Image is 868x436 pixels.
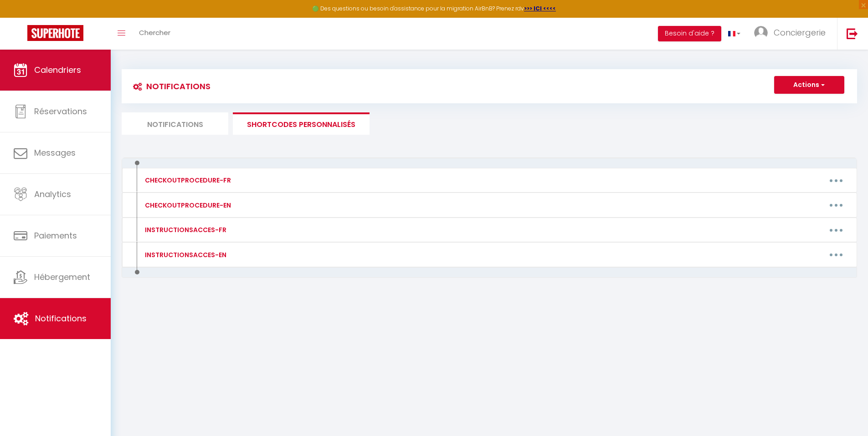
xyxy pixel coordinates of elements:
li: Notifications [122,112,228,135]
button: Actions [774,76,844,94]
a: ... Conciergerie [747,18,837,50]
div: INSTRUCTIONSACCES-FR [143,225,226,235]
a: Chercher [132,18,177,50]
span: Paiements [34,230,77,241]
img: logout [847,28,858,39]
li: SHORTCODES PERSONNALISÉS [233,112,370,135]
span: Notifications [35,313,87,324]
h3: Notifications [128,76,211,96]
div: INSTRUCTIONSACCES-EN [143,250,226,260]
img: Super Booking [27,25,83,41]
span: Réservations [34,106,87,117]
button: Besoin d'aide ? [658,26,721,41]
span: Calendriers [34,64,81,76]
div: CHECKOUTPROCEDURE-FR [143,175,231,185]
span: Analytics [34,188,71,200]
div: CHECKOUTPROCEDURE-EN [143,200,231,210]
span: Chercher [139,28,170,37]
span: Hébergement [34,271,90,283]
span: Conciergerie [774,27,826,38]
img: ... [754,26,768,40]
span: Messages [34,147,76,158]
a: >>> ICI <<<< [524,5,556,12]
